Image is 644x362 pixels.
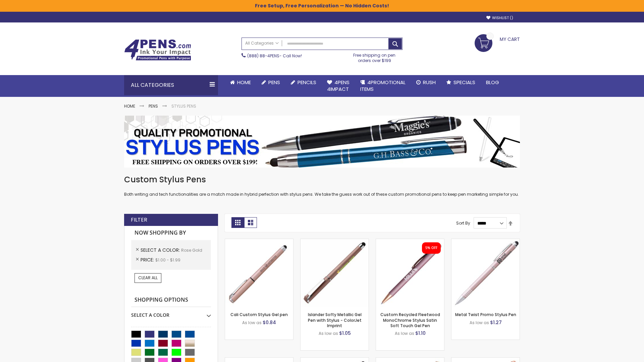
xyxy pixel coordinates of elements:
[131,293,211,307] strong: Shopping Options
[141,247,181,253] span: Select A Color
[149,103,158,109] a: Pens
[171,103,196,109] strong: Stylus Pens
[411,75,441,90] a: Rush
[441,75,481,90] a: Specials
[301,239,369,307] img: Islander Softy Metallic Gel Pen with Stylus - ColorJet Imprint-Rose Gold
[131,226,211,240] strong: Now Shopping by
[346,50,403,63] div: Free shipping on pen orders over $199
[322,75,355,97] a: 4Pens4impact
[395,330,414,336] span: As low as
[237,79,251,86] span: Home
[135,273,161,283] a: Clear All
[256,75,285,90] a: Pens
[423,79,436,86] span: Rush
[225,239,293,307] img: Cali Custom Stylus Gel pen-Rose Gold
[298,79,316,86] span: Pencils
[268,79,280,86] span: Pens
[285,75,322,90] a: Pencils
[470,320,489,325] span: As low as
[376,239,444,307] img: Custom Recycled Fleetwood MonoChrome Stylus Satin Soft Touch Gel Pen-Rose Gold
[415,330,426,337] span: $1.10
[124,39,191,61] img: 4Pens Custom Pens and Promotional Products
[124,174,520,185] h1: Custom Stylus Pens
[425,246,437,250] div: 5% OFF
[456,220,470,226] label: Sort By
[376,239,444,244] a: Custom Recycled Fleetwood MonoChrome Stylus Satin Soft Touch Gel Pen-Rose Gold
[225,239,293,244] a: Cali Custom Stylus Gel pen-Rose Gold
[247,53,279,59] a: (888) 88-4PENS
[124,116,520,168] img: Stylus Pens
[308,312,362,328] a: Islander Softy Metallic Gel Pen with Stylus - ColorJet Imprint
[155,257,180,263] span: $1.00 - $1.99
[131,216,147,224] strong: Filter
[301,239,369,244] a: Islander Softy Metallic Gel Pen with Stylus - ColorJet Imprint-Rose Gold
[245,41,279,46] span: All Categories
[380,312,440,328] a: Custom Recycled Fleetwood MonoChrome Stylus Satin Soft Touch Gel Pen
[141,256,155,263] span: Price
[355,75,411,97] a: 4PROMOTIONALITEMS
[138,275,158,281] span: Clear All
[490,319,502,326] span: $1.27
[360,79,406,93] span: 4PROMOTIONAL ITEMS
[124,174,520,197] div: Both writing and tech functionalities are a match made in hybrid perfection with stylus pens. We ...
[451,239,520,244] a: Metal Twist Promo Stylus Pen-Rose gold
[231,217,244,228] strong: Grid
[451,239,520,307] img: Metal Twist Promo Stylus Pen-Rose gold
[124,75,218,95] div: All Categories
[242,320,262,325] span: As low as
[181,247,202,253] span: Rose Gold
[455,312,516,317] a: Metal Twist Promo Stylus Pen
[327,79,350,93] span: 4Pens 4impact
[339,330,351,337] span: $1.05
[242,38,282,49] a: All Categories
[131,307,211,318] div: Select A Color
[486,79,499,86] span: Blog
[124,103,135,109] a: Home
[486,15,513,20] a: Wishlist
[481,75,504,90] a: Blog
[230,312,288,317] a: Cali Custom Stylus Gel pen
[225,75,256,90] a: Home
[319,330,338,336] span: As low as
[263,319,276,326] span: $0.84
[247,53,302,59] span: - Call Now!
[453,79,475,86] span: Specials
